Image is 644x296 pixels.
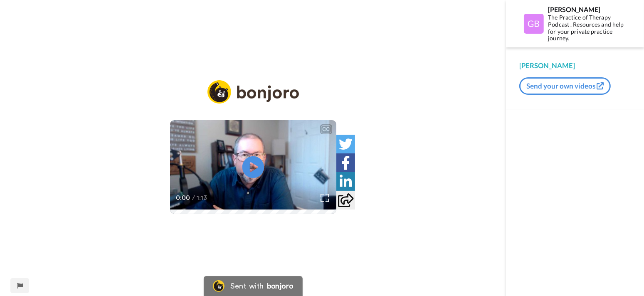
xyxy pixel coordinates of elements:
a: Bonjoro LogoSent withbonjoro [204,276,303,296]
button: Send your own videos [519,77,611,95]
img: logo_full.png [207,80,299,104]
img: Bonjoro Logo [213,280,225,292]
img: Profile Image [524,14,544,34]
span: 1:13 [197,193,211,203]
div: bonjoro [267,282,294,290]
div: CC [321,125,331,133]
span: / [192,193,195,203]
div: The Practice of Therapy Podcast . Resources and help for your private practice journey. [548,14,630,42]
div: [PERSON_NAME] [548,5,630,13]
div: Sent with [230,282,264,290]
div: [PERSON_NAME] [519,61,631,71]
img: Full screen [321,194,329,202]
span: 0:00 [176,193,190,203]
